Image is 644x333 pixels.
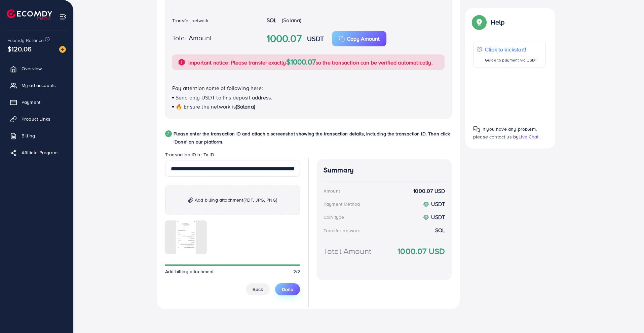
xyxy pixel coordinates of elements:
[22,82,56,89] span: My ad accounts
[172,93,445,101] p: Send only USDT to this deposit address.
[485,45,537,53] p: Click to kickstart!
[172,33,212,43] label: Total Amount
[324,166,445,174] h4: Summary
[324,227,360,234] div: Transfer network
[246,283,270,295] button: Back
[253,286,263,293] span: Back
[236,103,255,110] span: (Solana)
[176,103,236,110] span: 🔥 Ensure the network is
[5,95,68,109] a: Payment
[267,31,302,46] strong: 1000.07
[423,215,429,221] img: coin
[22,132,35,139] span: Billing
[5,129,68,142] a: Billing
[282,16,301,24] span: (Solana)
[6,40,33,58] span: $120.06
[275,283,300,295] button: Done
[431,200,445,208] strong: USDT
[473,16,485,28] img: Popup guide
[615,303,639,328] iframe: Chat
[5,62,68,75] a: Overview
[267,16,276,24] strong: SOL
[165,268,214,275] span: Add billing attachment
[473,126,537,140] span: If you have any problem, please contact us by
[5,146,68,159] a: Affiliate Program
[165,151,300,161] legend: Transaction ID or Tx ID
[172,17,209,24] label: Transfer network
[7,9,52,20] img: logo
[5,112,68,126] a: Product Links
[188,58,433,67] p: Important notice: Please transfer exactly so the transaction can be verified automatically.
[324,188,340,194] div: Amount
[431,213,445,221] strong: USDT
[324,245,371,257] div: Total Amount
[307,34,324,43] strong: USDT
[174,130,452,146] p: Please enter the transaction ID and attach a screenshot showing the transaction details, includin...
[491,18,505,26] p: Help
[413,187,445,195] strong: 1000.07 USD
[172,84,445,92] p: Pay attention some of following here:
[7,37,44,44] span: Ecomdy Balance
[397,245,445,257] strong: 1000.07 USD
[324,201,360,207] div: Payment Method
[178,58,186,66] img: alert
[332,31,386,46] button: Copy Amount
[188,197,193,203] img: img
[22,65,42,72] span: Overview
[165,130,172,137] div: 2
[22,116,50,122] span: Product Links
[59,13,67,20] img: menu
[435,226,445,234] strong: SOL
[324,214,344,220] div: Coin type
[347,35,380,43] p: Copy Amount
[5,79,68,92] a: My ad accounts
[293,268,300,275] span: 2/2
[519,133,538,140] span: Live Chat
[22,99,40,106] span: Payment
[243,197,277,203] span: (PDF, JPG, PNG)
[59,46,66,53] img: image
[176,220,196,254] img: img uploaded
[423,202,429,208] img: coin
[286,56,316,67] span: $1000.07
[282,286,293,293] span: Done
[195,196,277,204] span: Add billing attachment
[22,149,58,156] span: Affiliate Program
[485,56,537,64] p: Guide to payment via USDT
[473,126,480,133] img: Popup guide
